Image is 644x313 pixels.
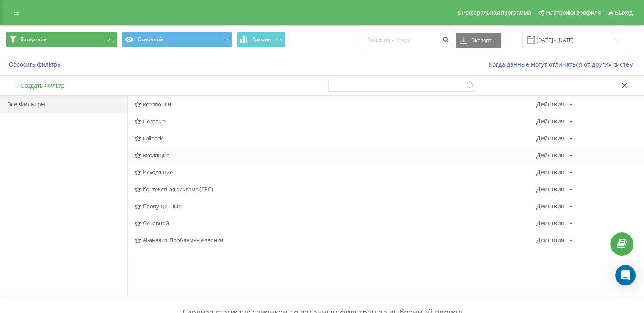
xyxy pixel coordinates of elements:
button: Экспорт [456,33,501,48]
span: Входящие [20,36,47,43]
span: Реферальная программа [462,9,531,16]
div: Все Фильтры [0,96,127,113]
span: Целевые [135,118,536,124]
span: График [252,36,271,42]
button: + Создать Фильтр [13,82,67,89]
div: Действия [536,101,564,107]
input: Поиск по номеру [362,33,451,48]
div: Действия [536,169,564,175]
span: Настройки профиля [546,9,601,16]
span: Callback [135,135,536,141]
div: Действия [536,220,564,226]
span: Выход [615,9,633,16]
button: Закрыть [619,81,631,90]
span: Пропущенные [135,203,536,209]
div: Действия [536,152,564,158]
span: Исходящие [135,169,536,175]
button: Входящие [6,32,117,47]
div: Действия [536,118,564,124]
div: Действия [536,203,564,209]
span: Основной [135,220,536,226]
a: Когда данные могут отличаться от других систем [489,60,638,68]
div: Действия [536,135,564,141]
span: Входящие [135,152,536,158]
div: Open Intercom Messenger [615,265,636,285]
div: Действия [536,237,564,243]
button: Основной [122,32,232,47]
button: Сбросить фильтры [6,61,66,68]
button: График [237,32,285,47]
span: Все звонки [135,101,536,107]
div: Действия [536,186,564,192]
span: Контекстная реклама (CPC) [135,186,536,192]
span: AI-анализ. Проблемные звонки [135,237,536,243]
